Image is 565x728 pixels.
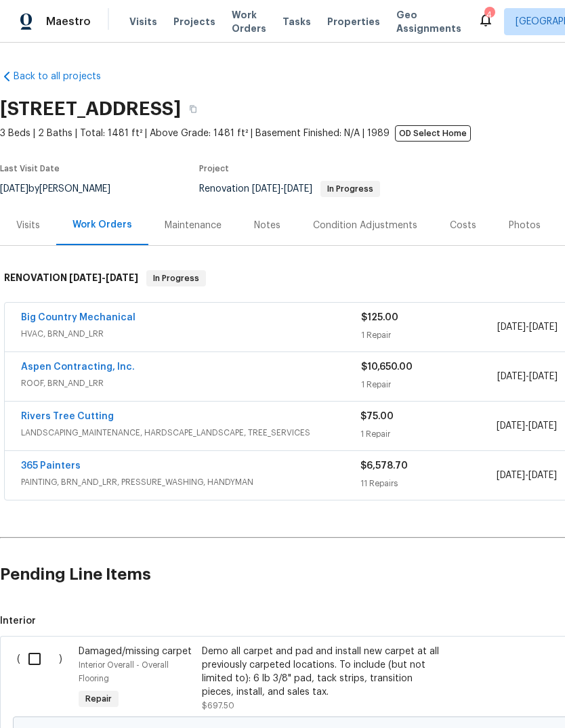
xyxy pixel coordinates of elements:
span: Interior Overall - Overall Flooring [79,661,169,683]
span: Tasks [282,17,311,26]
a: Big Country Mechanical [21,313,135,322]
a: Aspen Contracting, Inc. [21,362,135,372]
span: LANDSCAPING_MAINTENANCE, HARDSCAPE_LANDSCAPE, TREE_SERVICES [21,426,360,440]
span: Work Orders [232,8,266,35]
span: [DATE] [497,471,525,480]
span: In Progress [322,185,379,193]
div: Work Orders [72,218,132,232]
span: Renovation [199,184,380,194]
div: 1 Repair [361,378,497,391]
span: $6,578.70 [360,461,408,471]
span: - [252,184,312,194]
span: $75.00 [360,412,394,421]
span: $10,650.00 [361,362,413,372]
span: - [69,273,138,282]
span: Damaged/missing carpet [79,647,192,656]
span: [DATE] [529,372,558,381]
button: Copy Address [181,97,205,121]
div: 1 Repair [361,328,497,342]
span: In Progress [148,272,205,285]
div: Costs [450,219,476,232]
div: 1 Repair [360,427,496,441]
span: [DATE] [528,471,557,480]
span: Project [199,165,229,173]
span: [DATE] [284,184,312,194]
span: OD Select Home [395,125,471,142]
span: Projects [173,15,215,28]
div: Demo all carpet and pad and install new carpet at all previously carpeted locations. To include (... [202,645,440,699]
span: [DATE] [69,273,102,282]
span: [DATE] [497,322,526,332]
span: Properties [327,15,380,28]
span: [DATE] [252,184,280,194]
span: ROOF, BRN_AND_LRR [21,377,361,390]
div: ( ) [13,641,75,716]
span: [DATE] [106,273,138,282]
div: 11 Repairs [360,477,496,490]
a: 365 Painters [21,461,81,471]
div: Notes [254,219,280,232]
span: Geo Assignments [396,8,461,35]
span: - [497,419,557,433]
span: $697.50 [202,702,234,710]
span: Repair [80,692,117,706]
span: - [497,320,558,334]
div: Photos [509,219,541,232]
span: $125.00 [361,313,398,322]
span: HVAC, BRN_AND_LRR [21,327,361,341]
div: Maintenance [165,219,222,232]
div: 4 [484,8,494,22]
span: - [497,469,557,482]
a: Rivers Tree Cutting [21,412,114,421]
span: Maestro [46,15,91,28]
span: [DATE] [497,372,526,381]
div: Visits [16,219,40,232]
h6: RENOVATION [4,270,138,286]
span: - [497,370,558,383]
span: PAINTING, BRN_AND_LRR, PRESSURE_WASHING, HANDYMAN [21,475,360,489]
span: [DATE] [528,421,557,431]
span: [DATE] [529,322,558,332]
span: [DATE] [497,421,525,431]
span: Visits [129,15,157,28]
div: Condition Adjustments [313,219,417,232]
